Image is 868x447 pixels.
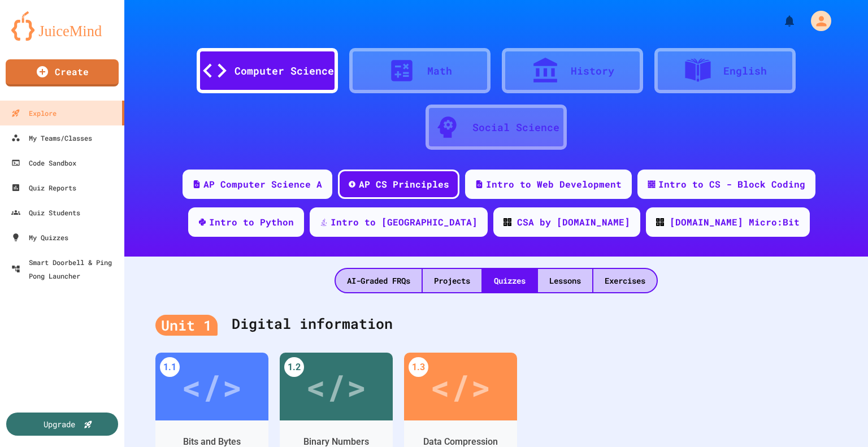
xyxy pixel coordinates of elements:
div: Exercises [593,269,657,292]
div: AI-Graded FRQs [336,269,422,292]
div: Social Science [472,120,559,135]
div: My Account [799,8,834,34]
iframe: chat widget [821,402,857,436]
div: Explore [11,106,57,120]
div: Intro to [GEOGRAPHIC_DATA] [331,215,478,229]
div: Upgrade [44,418,75,430]
img: CODE_logo_RGB.png [504,218,511,226]
img: logo-orange.svg [11,11,113,41]
div: English [723,63,767,79]
div: Computer Science [235,63,334,79]
div: </> [430,361,491,412]
a: Create [6,59,119,86]
div: Smart Doorbell & Ping Pong Launcher [11,255,120,283]
div: My Teams/Classes [11,131,92,145]
img: CODE_logo_RGB.png [656,218,664,226]
div: Math [427,63,452,79]
div: History [571,63,614,79]
div: Projects [423,269,481,292]
iframe: chat widget [774,353,857,401]
div: Digital information [155,302,837,347]
div: [DOMAIN_NAME] Micro:Bit [670,215,800,229]
div: Intro to Python [209,215,294,229]
div: Lessons [538,269,592,292]
div: CSA by [DOMAIN_NAME] [517,215,630,229]
div: 1.3 [409,357,428,377]
div: Unit 1 [155,315,218,336]
div: AP CS Principles [359,177,449,191]
div: My Notifications [762,11,799,31]
div: </> [306,361,367,412]
div: Intro to Web Development [486,177,622,191]
div: </> [181,361,242,412]
div: Intro to CS - Block Coding [658,177,805,191]
div: Quiz Reports [11,181,76,194]
div: Quiz Students [11,206,80,219]
div: Code Sandbox [11,156,76,170]
div: 1.1 [160,357,180,377]
div: AP Computer Science A [203,177,322,191]
div: Quizzes [483,269,537,292]
div: 1.2 [284,357,304,377]
div: My Quizzes [11,231,68,244]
